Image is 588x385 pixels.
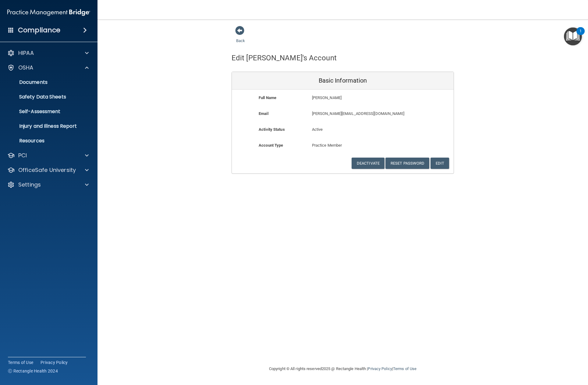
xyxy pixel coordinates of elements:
[18,49,34,57] p: HIPAA
[4,79,87,85] p: Documents
[232,359,454,379] div: Copyright © All rights reserved 2025 @ Rectangle Health | |
[259,127,285,132] b: Activity Status
[8,359,33,365] a: Terms of Use
[259,143,283,148] b: Account Type
[312,142,374,149] p: Practice Member
[7,49,89,57] a: HIPAA
[18,26,60,34] h4: Compliance
[7,6,90,19] img: PMB logo
[7,64,89,71] a: OSHA
[4,109,87,115] p: Self-Assessment
[41,359,68,365] a: Privacy Policy
[368,366,392,371] a: Privacy Policy
[232,72,454,90] div: Basic Information
[312,126,374,133] p: Active
[259,95,276,100] b: Full Name
[312,110,409,117] p: [PERSON_NAME][EMAIL_ADDRESS][DOMAIN_NAME]
[4,123,87,129] p: Injury and Illness Report
[232,54,337,62] h4: Edit [PERSON_NAME]'s Account
[4,94,87,100] p: Safety Data Sheets
[7,152,89,159] a: PCI
[564,27,582,45] button: Open Resource Center, 1 new notification
[18,152,27,159] p: PCI
[352,158,384,169] button: Deactivate
[18,166,76,174] p: OfficeSafe University
[393,366,416,371] a: Terms of Use
[7,166,89,174] a: OfficeSafe University
[7,181,89,188] a: Settings
[4,138,87,144] p: Resources
[236,31,245,43] a: Back
[18,181,41,188] p: Settings
[8,368,58,374] span: Ⓒ Rectangle Health 2024
[430,158,449,169] button: Edit
[385,158,429,169] button: Reset Password
[18,64,34,71] p: OSHA
[259,111,268,116] b: Email
[579,31,582,39] div: 1
[312,94,409,102] p: [PERSON_NAME]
